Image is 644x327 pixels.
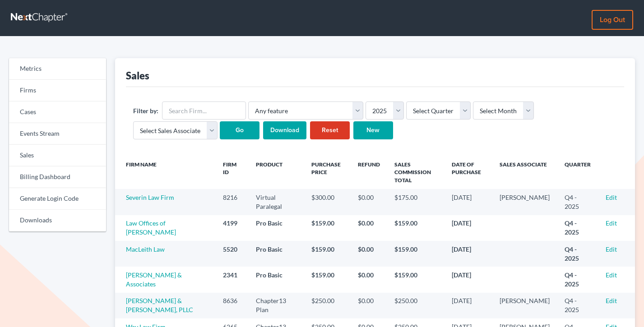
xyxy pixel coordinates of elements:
[492,189,557,215] td: [PERSON_NAME]
[445,215,492,241] td: [DATE]
[9,123,106,145] a: Events Stream
[216,156,249,189] th: Firm ID
[351,241,387,267] td: $0.00
[216,189,249,215] td: 8216
[126,69,149,82] div: Sales
[557,267,598,292] td: Q4 - 2025
[220,121,259,139] input: Go
[249,293,304,318] td: Chapter13 Plan
[387,215,445,241] td: $159.00
[492,293,557,318] td: [PERSON_NAME]
[9,101,106,123] a: Cases
[304,241,351,267] td: $159.00
[351,293,387,318] td: $0.00
[216,293,249,318] td: 8636
[445,189,492,215] td: [DATE]
[445,156,492,189] th: Date of Purchase
[351,215,387,241] td: $0.00
[387,156,445,189] th: Sales Commission Total
[387,293,445,318] td: $250.00
[310,121,350,139] a: Reset
[304,156,351,189] th: Purchase Price
[606,297,617,304] a: Edit
[557,215,598,241] td: Q4 - 2025
[263,121,306,139] input: Download
[9,210,106,231] a: Downloads
[592,10,633,30] a: Log out
[9,188,106,210] a: Generate Login Code
[133,106,158,115] label: Filter by:
[126,271,182,288] a: [PERSON_NAME] & Associates
[9,58,106,80] a: Metrics
[249,189,304,215] td: Virtual Paralegal
[606,245,617,253] a: Edit
[126,297,193,313] a: [PERSON_NAME] & [PERSON_NAME], PLLC
[249,241,304,267] td: Pro Basic
[445,267,492,292] td: [DATE]
[387,267,445,292] td: $159.00
[126,219,176,236] a: Law Offices of [PERSON_NAME]
[249,267,304,292] td: Pro Basic
[557,293,598,318] td: Q4 - 2025
[387,189,445,215] td: $175.00
[387,241,445,267] td: $159.00
[557,189,598,215] td: Q4 - 2025
[606,219,617,227] a: Edit
[304,215,351,241] td: $159.00
[9,145,106,166] a: Sales
[249,156,304,189] th: Product
[216,267,249,292] td: 2341
[492,156,557,189] th: Sales Associate
[126,245,165,253] a: MacLeith Law
[606,193,617,201] a: Edit
[304,189,351,215] td: $300.00
[557,156,598,189] th: Quarter
[115,156,216,189] th: Firm Name
[351,267,387,292] td: $0.00
[304,267,351,292] td: $159.00
[9,166,106,188] a: Billing Dashboard
[216,215,249,241] td: 4199
[353,121,393,139] a: New
[557,241,598,267] td: Q4 - 2025
[351,156,387,189] th: Refund
[606,271,617,279] a: Edit
[216,241,249,267] td: 5520
[445,241,492,267] td: [DATE]
[9,80,106,101] a: Firms
[162,101,246,120] input: Search Firm...
[445,293,492,318] td: [DATE]
[126,193,174,201] a: Severin Law Firm
[304,293,351,318] td: $250.00
[351,189,387,215] td: $0.00
[249,215,304,241] td: Pro Basic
